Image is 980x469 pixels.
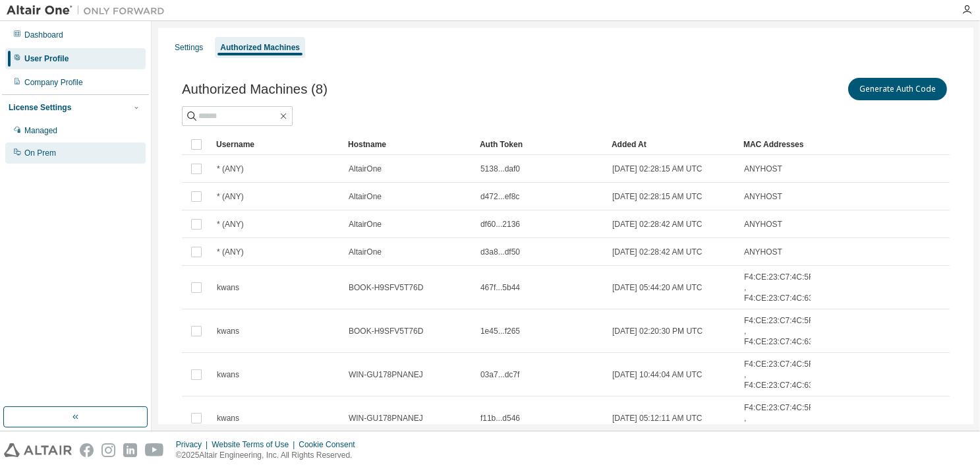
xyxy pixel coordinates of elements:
[24,125,57,136] div: Managed
[744,219,782,230] span: ANYHOST
[612,326,703,336] span: [DATE] 02:20:30 PM UTC
[744,247,782,257] span: ANYHOST
[480,219,520,230] span: df60...2136
[743,134,805,155] div: MAC Addresses
[480,164,520,174] span: 5138...daf0
[4,443,72,457] img: altair_logo.svg
[612,134,733,155] div: Added At
[217,326,239,336] span: kwans
[176,439,212,450] div: Privacy
[217,247,244,257] span: * (ANY)
[349,191,382,202] span: AltairOne
[24,30,63,40] div: Dashboard
[480,369,519,380] span: 03a7...dc7f
[217,219,244,230] span: * (ANY)
[480,326,520,336] span: 1e45...f265
[220,42,300,53] div: Authorized Machines
[744,272,813,303] span: F4:CE:23:C7:4C:5F , F4:CE:23:C7:4C:63
[612,164,703,174] span: [DATE] 02:28:15 AM UTC
[182,82,328,97] span: Authorized Machines (8)
[24,148,56,158] div: On Prem
[744,191,782,202] span: ANYHOST
[212,439,299,450] div: Website Terms of Use
[101,443,115,457] img: instagram.svg
[9,102,71,113] div: License Settings
[612,413,703,423] span: [DATE] 05:12:11 AM UTC
[744,164,782,174] span: ANYHOST
[480,282,520,293] span: 467f...5b44
[24,77,83,88] div: Company Profile
[848,78,947,100] button: Generate Auth Code
[216,134,337,155] div: Username
[349,326,423,336] span: BOOK-H9SFV5T76D
[480,134,601,155] div: Auth Token
[744,359,813,391] span: F4:CE:23:C7:4C:5F , F4:CE:23:C7:4C:63
[744,315,813,347] span: F4:CE:23:C7:4C:5F , F4:CE:23:C7:4C:63
[217,369,239,380] span: kwans
[7,4,171,17] img: Altair One
[349,164,382,174] span: AltairOne
[24,53,69,64] div: User Profile
[612,219,703,230] span: [DATE] 02:28:42 AM UTC
[348,134,469,155] div: Hostname
[612,247,703,257] span: [DATE] 02:28:42 AM UTC
[176,450,363,461] p: © 2025 Altair Engineering, Inc. All Rights Reserved.
[80,443,94,457] img: facebook.svg
[744,402,813,434] span: F4:CE:23:C7:4C:5F , F4:CE:23:C7:4C:63
[612,369,703,380] span: [DATE] 10:44:04 AM UTC
[217,413,239,423] span: kwans
[612,282,703,293] span: [DATE] 05:44:20 AM UTC
[349,247,382,257] span: AltairOne
[145,443,164,457] img: youtube.svg
[217,191,244,202] span: * (ANY)
[480,191,519,202] span: d472...ef8c
[217,164,244,174] span: * (ANY)
[349,413,423,423] span: WIN-GU178PNANEJ
[217,282,239,293] span: kwans
[349,219,382,230] span: AltairOne
[175,42,203,53] div: Settings
[612,191,703,202] span: [DATE] 02:28:15 AM UTC
[480,413,520,423] span: f11b...d546
[349,369,423,380] span: WIN-GU178PNANEJ
[480,247,520,257] span: d3a8...df50
[123,443,137,457] img: linkedin.svg
[299,439,362,450] div: Cookie Consent
[349,282,423,293] span: BOOK-H9SFV5T76D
